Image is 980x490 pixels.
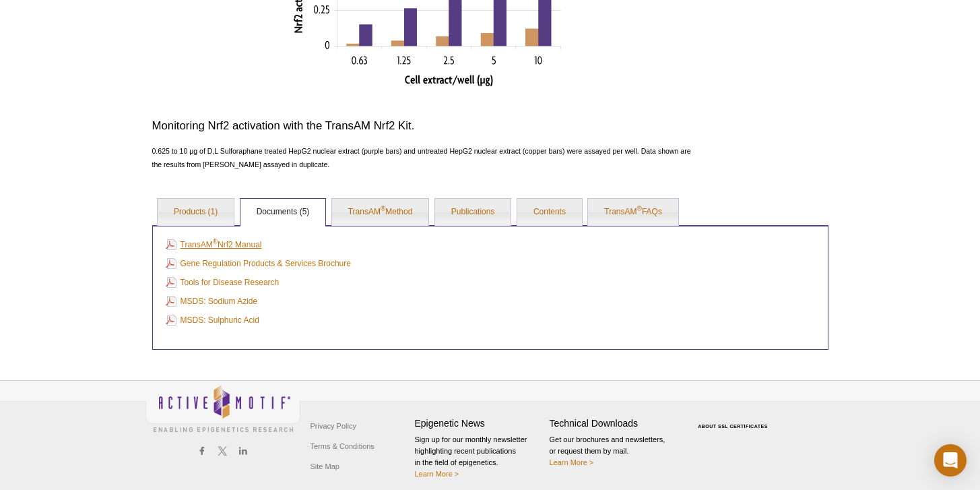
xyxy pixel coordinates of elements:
[240,199,326,226] a: Documents (5)
[152,118,700,134] h3: Monitoring Nrf2 activation with the TransAM Nrf2 Kit.
[166,237,262,252] a: TransAM®Nrf2 Manual
[166,313,259,328] a: MSDS: Sulphuric Acid
[550,418,678,429] h4: Technical Downloads
[415,418,543,429] h4: Epigenetic News
[332,199,429,226] a: TransAM®Method
[145,381,300,435] img: Active Motif,
[435,199,511,226] a: Publications
[158,199,234,226] a: Products (1)
[550,434,678,468] p: Get our brochures and newsletters, or request them by mail.
[934,444,967,477] div: Open Intercom Messenger
[166,294,258,309] a: MSDS: Sodium Azide
[307,436,378,456] a: Terms & Conditions
[698,424,768,429] a: ABOUT SSL CERTIFICATES
[307,456,343,477] a: Site Map
[166,256,351,271] a: Gene Regulation Products & Services Brochure
[415,434,543,480] p: Sign up for our monthly newsletter highlighting recent publications in the field of epigenetics.
[684,404,785,434] table: Click to Verify - This site chose Symantec SSL for secure e-commerce and confidential communicati...
[381,205,385,212] sup: ®
[415,470,459,478] a: Learn More >
[307,416,360,436] a: Privacy Policy
[517,199,582,226] a: Contents
[588,199,678,226] a: TransAM®FAQs
[637,205,642,212] sup: ®
[152,147,691,169] span: 0.625 to 10 µg of D,L Sulforaphane treated HepG2 nuclear extract (purple bars) and untreated HepG...
[213,238,218,245] sup: ®
[550,458,594,466] a: Learn More >
[166,275,280,290] a: Tools for Disease Research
